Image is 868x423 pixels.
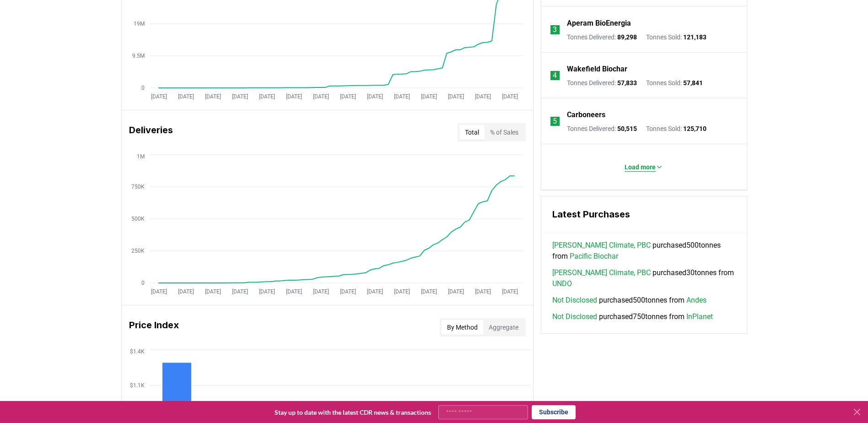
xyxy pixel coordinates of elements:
tspan: 500K [131,216,145,222]
tspan: 250K [131,248,145,254]
tspan: [DATE] [394,93,410,100]
tspan: [DATE] [474,288,491,295]
button: Aggregate [483,320,524,335]
p: Tonnes Delivered : [567,124,637,133]
a: Aperam BioEnergia [567,18,631,29]
tspan: [DATE] [421,93,437,100]
a: Not Disclosed [552,311,597,322]
tspan: [DATE] [421,288,437,295]
span: 121,183 [683,33,706,41]
span: 50,515 [617,125,637,132]
span: 125,710 [683,125,706,132]
a: [PERSON_NAME] Climate, PBC [552,240,651,251]
a: Pacific Biochar [570,251,618,262]
p: Tonnes Sold : [646,33,706,42]
tspan: [DATE] [286,93,302,100]
a: InPlanet [686,311,713,322]
tspan: [DATE] [259,288,275,295]
h3: Price Index [129,318,179,336]
p: Tonnes Sold : [646,124,706,133]
span: 89,298 [617,33,637,41]
p: Tonnes Delivered : [567,78,637,87]
span: purchased 750 tonnes from [552,311,713,322]
tspan: [DATE] [286,288,302,295]
a: [PERSON_NAME] Climate, PBC [552,267,651,278]
tspan: [DATE] [151,288,167,295]
tspan: [DATE] [205,93,221,100]
tspan: [DATE] [313,93,329,100]
button: % of Sales [485,125,524,140]
tspan: 1M [137,153,145,160]
button: Load more [617,158,670,176]
p: 4 [553,70,557,81]
tspan: [DATE] [205,288,221,295]
tspan: [DATE] [394,288,410,295]
span: 57,833 [617,79,637,87]
tspan: [DATE] [232,288,248,295]
tspan: [DATE] [501,93,518,100]
a: Andes [686,295,706,306]
span: 57,841 [683,79,703,87]
tspan: [DATE] [151,93,167,100]
p: 3 [553,24,557,35]
tspan: [DATE] [501,288,518,295]
tspan: [DATE] [340,288,356,295]
tspan: [DATE] [474,93,491,100]
p: Load more [625,163,656,172]
tspan: [DATE] [313,288,329,295]
tspan: [DATE] [232,93,248,100]
tspan: [DATE] [367,93,383,100]
a: Carboneers [567,109,605,120]
tspan: 19M [134,21,145,27]
button: By Method [442,320,483,335]
tspan: $1.4K [130,348,145,355]
a: Not Disclosed [552,295,597,306]
p: 5 [553,116,557,127]
tspan: 750K [131,184,145,190]
button: Total [459,125,485,140]
span: purchased 500 tonnes from [552,240,736,262]
tspan: [DATE] [447,93,464,100]
tspan: [DATE] [367,288,383,295]
tspan: [DATE] [178,288,194,295]
tspan: $1.1K [130,382,145,389]
p: Tonnes Delivered : [567,33,637,42]
a: Wakefield Biochar [567,64,627,75]
tspan: [DATE] [259,93,275,100]
tspan: 9.5M [132,53,145,59]
tspan: [DATE] [340,93,356,100]
h3: Latest Purchases [552,207,736,221]
p: Tonnes Sold : [646,78,703,87]
tspan: [DATE] [447,288,464,295]
a: UNDO [552,278,572,289]
tspan: 0 [141,280,145,286]
tspan: [DATE] [178,93,194,100]
span: purchased 500 tonnes from [552,295,706,306]
h3: Deliveries [129,123,173,141]
tspan: 0 [141,85,145,91]
span: purchased 30 tonnes from [552,267,736,289]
